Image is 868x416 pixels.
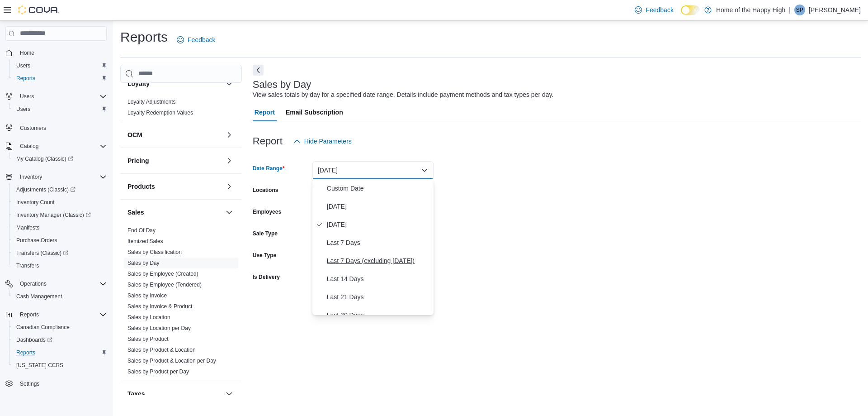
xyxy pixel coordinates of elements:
[5,43,107,413] nav: Complex example
[127,99,176,105] a: Loyalty Adjustments
[20,173,42,181] span: Inventory
[127,303,192,310] span: Sales by Invoice & Product
[127,314,170,320] a: Sales by Location
[13,73,107,84] span: Reports
[16,172,46,182] button: Inventory
[16,293,62,300] span: Cash Management
[304,137,352,146] span: Hide Parameters
[127,238,163,244] a: Itemized Sales
[9,321,110,334] button: Canadian Compliance
[127,270,198,277] span: Sales by Employee (Created)
[13,210,107,220] span: Inventory Manager (Classic)
[127,156,222,165] button: Pricing
[327,310,430,320] span: Last 30 Days
[13,184,79,195] a: Adjustments (Classic)
[9,103,110,115] button: Users
[127,208,144,217] h3: Sales
[13,235,61,246] a: Purchase Orders
[16,47,107,58] span: Home
[13,360,107,371] span: Washington CCRS
[127,346,196,354] span: Sales by Product & Location
[20,143,38,150] span: Catalog
[16,105,30,113] span: Users
[18,5,59,14] img: Cova
[2,277,110,290] button: Operations
[127,389,145,398] h3: Taxes
[16,309,42,320] button: Reports
[312,161,434,179] button: [DATE]
[13,60,107,71] span: Users
[16,123,50,134] a: Customers
[794,5,805,15] div: Steven Pike
[127,109,193,116] span: Loyalty Redemption Values
[16,211,91,219] span: Inventory Manager (Classic)
[127,238,163,245] span: Itemized Sales
[16,186,75,193] span: Adjustments (Classic)
[224,129,235,140] button: OCM
[173,31,219,49] a: Feedback
[9,153,110,165] a: My Catalog (Classic)
[13,260,42,271] a: Transfers
[224,155,235,166] button: Pricing
[20,49,34,57] span: Home
[127,358,216,364] a: Sales by Product & Location per Day
[127,182,155,191] h3: Products
[127,98,176,105] span: Loyalty Adjustments
[127,292,167,299] span: Sales by Invoice
[16,141,107,152] span: Catalog
[13,104,107,115] span: Users
[127,130,222,139] button: OCM
[286,103,343,121] span: Email Subscription
[327,255,430,266] span: Last 7 Days (excluding [DATE])
[253,136,283,147] h3: Report
[127,368,189,375] span: Sales by Product per Day
[16,278,107,289] span: Operations
[9,209,110,221] a: Inventory Manager (Classic)
[127,314,170,321] span: Sales by Location
[809,5,861,15] p: [PERSON_NAME]
[2,308,110,321] button: Reports
[13,222,43,233] a: Manifests
[127,227,156,234] span: End Of Day
[2,121,110,134] button: Customers
[224,78,235,89] button: Loyalty
[9,290,110,303] button: Cash Management
[16,336,52,344] span: Dashboards
[127,336,169,342] a: Sales by Product
[127,79,222,88] button: Loyalty
[2,140,110,153] button: Catalog
[127,303,192,310] a: Sales by Invoice & Product
[127,130,142,139] h3: OCM
[9,334,110,346] a: Dashboards
[13,104,34,115] a: Users
[120,96,242,122] div: Loyalty
[16,262,39,269] span: Transfers
[255,103,275,121] span: Report
[127,325,191,332] span: Sales by Location per Day
[16,237,57,244] span: Purchase Orders
[127,335,169,343] span: Sales by Product
[13,260,107,271] span: Transfers
[9,259,110,272] button: Transfers
[2,171,110,183] button: Inventory
[13,153,77,164] a: My Catalog (Classic)
[13,248,72,258] a: Transfers (Classic)
[13,153,107,164] span: My Catalog (Classic)
[127,389,222,398] button: Taxes
[127,325,191,331] a: Sales by Location per Day
[646,5,673,14] span: Feedback
[120,225,242,381] div: Sales
[127,182,222,191] button: Products
[253,65,264,76] button: Next
[16,62,30,69] span: Users
[127,271,198,277] a: Sales by Employee (Created)
[127,357,216,364] span: Sales by Product & Location per Day
[13,60,34,71] a: Users
[13,322,73,333] a: Canadian Compliance
[20,280,47,287] span: Operations
[253,90,554,100] div: View sales totals by day for a specified date range. Details include payment methods and tax type...
[13,335,107,345] span: Dashboards
[9,359,110,372] button: [US_STATE] CCRS
[9,221,110,234] button: Manifests
[16,309,107,320] span: Reports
